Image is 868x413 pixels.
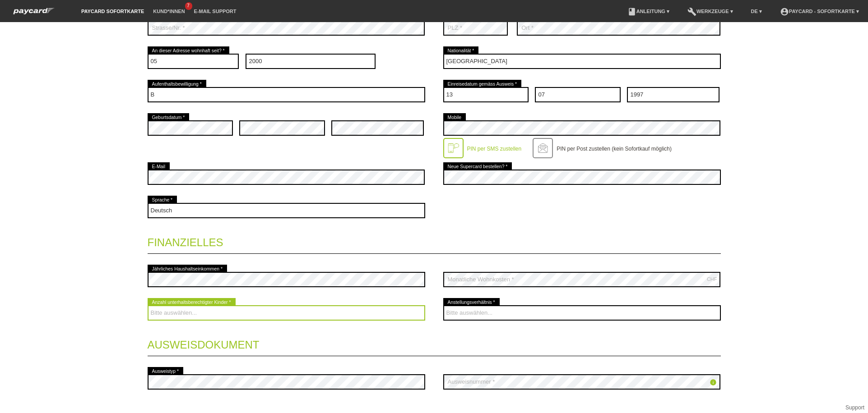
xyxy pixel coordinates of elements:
img: paycard Sofortkarte [9,6,59,16]
div: CHF [707,276,717,282]
i: build [687,7,696,16]
a: E-Mail Support [190,9,241,14]
a: paycard Sofortkarte [9,10,59,17]
label: PIN per SMS zustellen [467,146,522,152]
a: DE ▾ [747,9,766,14]
i: info [710,379,717,386]
a: buildWerkzeuge ▾ [683,9,738,14]
a: bookAnleitung ▾ [623,9,674,14]
a: info [710,380,717,387]
i: account_circle [780,7,789,16]
a: paycard Sofortkarte [77,9,149,14]
label: PIN per Post zustellen (kein Sofortkauf möglich) [557,146,672,152]
legend: Finanzielles [148,227,721,254]
a: Kund*innen [149,9,189,14]
i: book [627,7,636,16]
a: account_circlepaycard - Sofortkarte ▾ [775,9,863,14]
legend: Ausweisdokument [148,330,721,356]
span: 7 [185,2,192,10]
a: Support [845,404,864,411]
